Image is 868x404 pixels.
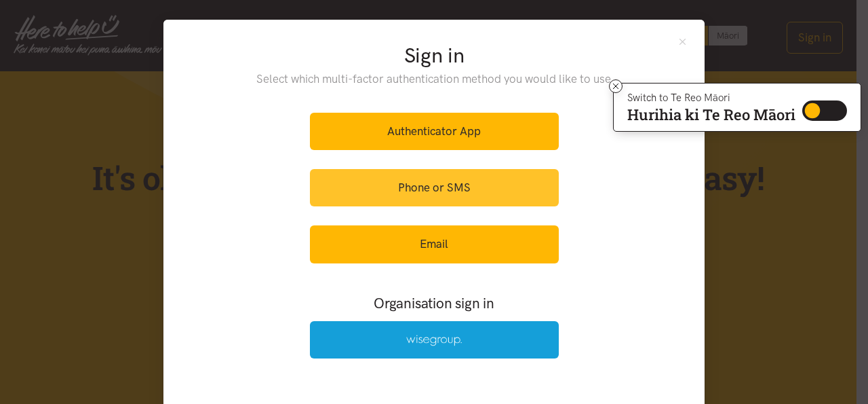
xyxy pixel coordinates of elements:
[406,335,462,346] img: Wise Group
[310,169,559,206] a: Phone or SMS
[229,41,639,70] h2: Sign in
[310,225,559,263] a: Email
[627,109,795,121] p: Hurihia ki Te Reo Māori
[677,36,688,48] button: Close
[273,293,595,313] h3: Organisation sign in
[229,70,639,88] p: Select which multi-factor authentication method you would like to use
[627,94,795,102] p: Switch to Te Reo Māori
[310,113,559,150] a: Authenticator App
